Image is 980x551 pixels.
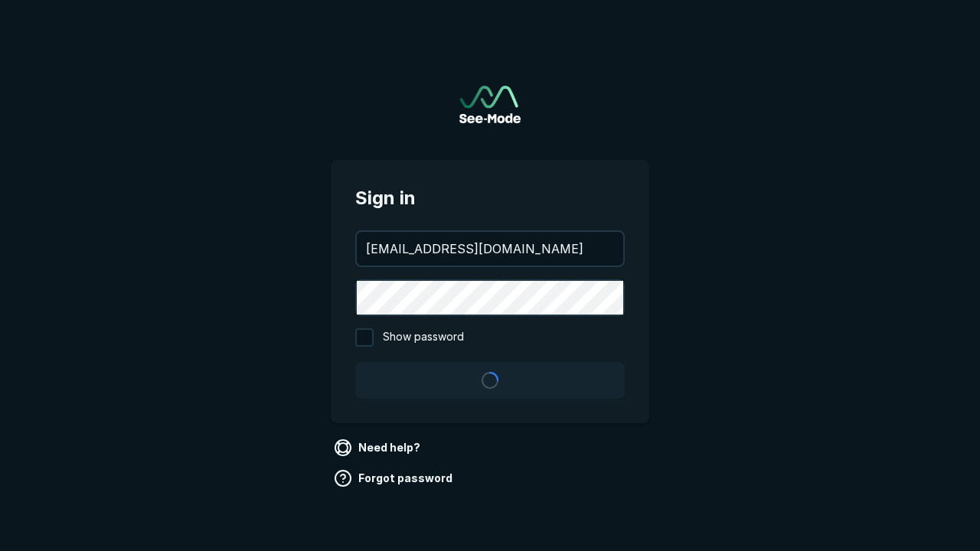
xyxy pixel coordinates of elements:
img: See-Mode Logo [459,86,521,123]
input: your@email.com [357,232,623,266]
span: Show password [383,328,464,347]
span: Sign in [355,184,625,212]
a: Need help? [331,435,426,460]
a: Forgot password [331,466,459,491]
a: Go to sign in [459,86,521,123]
